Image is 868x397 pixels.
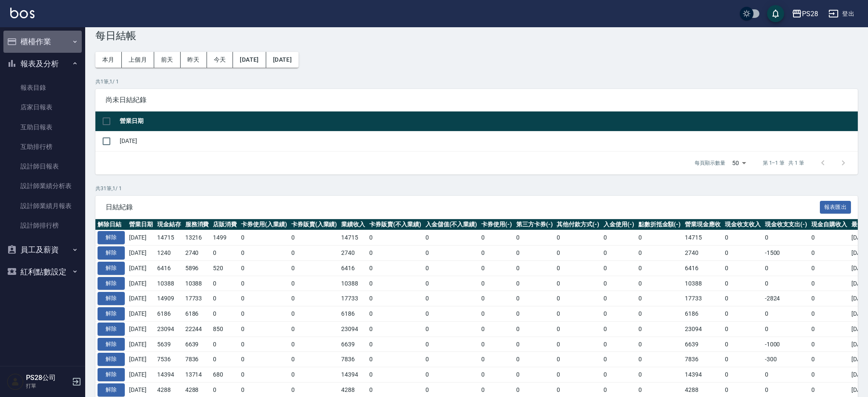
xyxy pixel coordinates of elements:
[367,367,423,383] td: 0
[423,246,480,261] td: 0
[26,374,69,382] h5: PS28公司
[809,306,849,322] td: 0
[514,260,555,276] td: 0
[98,246,125,260] button: 解除
[636,337,683,352] td: 0
[763,337,810,352] td: -1000
[183,260,211,276] td: 5896
[127,337,155,352] td: [DATE]
[555,352,601,367] td: 0
[809,352,849,367] td: 0
[514,367,555,383] td: 0
[3,78,82,97] a: 報表目錄
[211,260,239,276] td: 520
[289,291,339,306] td: 0
[763,219,810,230] th: 現金收支支出(-)
[820,203,851,211] a: 報表匯出
[127,260,155,276] td: [DATE]
[809,337,849,352] td: 0
[763,352,810,367] td: -300
[802,9,818,19] div: PS28
[479,337,514,352] td: 0
[367,246,423,261] td: 0
[339,219,367,230] th: 業績收入
[155,337,183,352] td: 5639
[683,260,723,276] td: 6416
[601,352,636,367] td: 0
[118,111,858,131] th: 營業日期
[181,52,207,68] button: 昨天
[723,246,763,261] td: 0
[211,230,239,246] td: 1499
[367,337,423,352] td: 0
[763,291,810,306] td: -2824
[514,306,555,322] td: 0
[239,367,289,383] td: 0
[423,306,480,322] td: 0
[3,261,82,283] button: 紅利點數設定
[289,246,339,261] td: 0
[339,230,367,246] td: 14715
[723,260,763,276] td: 0
[636,367,683,383] td: 0
[98,277,125,290] button: 解除
[289,306,339,322] td: 0
[239,337,289,352] td: 0
[636,219,683,230] th: 點數折抵金額(-)
[127,246,155,261] td: [DATE]
[118,131,858,151] td: [DATE]
[367,321,423,337] td: 0
[289,367,339,383] td: 0
[155,219,183,230] th: 現金結存
[683,337,723,352] td: 6639
[555,230,601,246] td: 0
[95,219,127,230] th: 解除日結
[239,246,289,261] td: 0
[154,52,181,68] button: 前天
[127,230,155,246] td: [DATE]
[339,321,367,337] td: 23094
[183,306,211,322] td: 6186
[183,230,211,246] td: 13216
[809,291,849,306] td: 0
[155,276,183,291] td: 10388
[289,260,339,276] td: 0
[514,291,555,306] td: 0
[211,306,239,322] td: 0
[266,52,299,68] button: [DATE]
[479,321,514,337] td: 0
[26,382,69,390] p: 打單
[479,352,514,367] td: 0
[809,246,849,261] td: 0
[636,291,683,306] td: 0
[289,321,339,337] td: 0
[479,230,514,246] td: 0
[239,352,289,367] td: 0
[767,5,784,22] button: save
[723,306,763,322] td: 0
[479,291,514,306] td: 0
[423,291,480,306] td: 0
[555,367,601,383] td: 0
[423,260,480,276] td: 0
[723,276,763,291] td: 0
[211,352,239,367] td: 0
[514,321,555,337] td: 0
[683,306,723,322] td: 6186
[127,367,155,383] td: [DATE]
[367,291,423,306] td: 0
[723,321,763,337] td: 0
[339,352,367,367] td: 7836
[723,291,763,306] td: 0
[514,246,555,261] td: 0
[3,176,82,196] a: 設計師業績分析表
[683,230,723,246] td: 14715
[339,291,367,306] td: 17733
[367,306,423,322] td: 0
[155,306,183,322] td: 6186
[98,323,125,336] button: 解除
[183,367,211,383] td: 13714
[183,352,211,367] td: 7836
[729,151,749,174] div: 50
[155,367,183,383] td: 14394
